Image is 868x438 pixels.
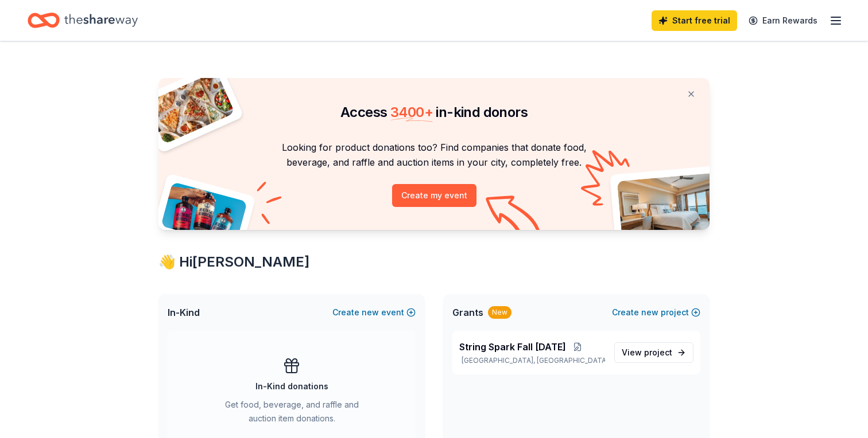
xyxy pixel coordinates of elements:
span: new [362,306,379,319]
a: Start free trial [652,10,737,31]
span: Access in-kind donors [340,104,528,120]
p: Looking for product donations too? Find companies that donate food, beverage, and raffle and auct... [172,140,696,170]
span: new [641,306,658,319]
img: Curvy arrow [486,195,543,238]
a: Home [28,7,138,34]
span: View [622,346,672,359]
div: Get food, beverage, and raffle and auction item donations. [214,398,370,430]
div: 👋 Hi [PERSON_NAME] [158,253,710,271]
button: Createnewproject [612,306,700,319]
span: In-Kind [168,306,200,319]
img: Pizza [146,71,235,144]
button: Createnewevent [332,306,416,319]
span: project [644,347,672,357]
a: Earn Rewards [742,10,824,31]
p: [GEOGRAPHIC_DATA], [GEOGRAPHIC_DATA] [459,356,605,365]
div: In-Kind donations [255,380,328,393]
button: Create my event [392,184,476,207]
span: 3400 + [390,104,433,120]
span: String Spark Fall [DATE] [459,340,566,354]
a: View project [614,342,693,363]
div: New [488,306,511,319]
span: Grants [452,306,483,319]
